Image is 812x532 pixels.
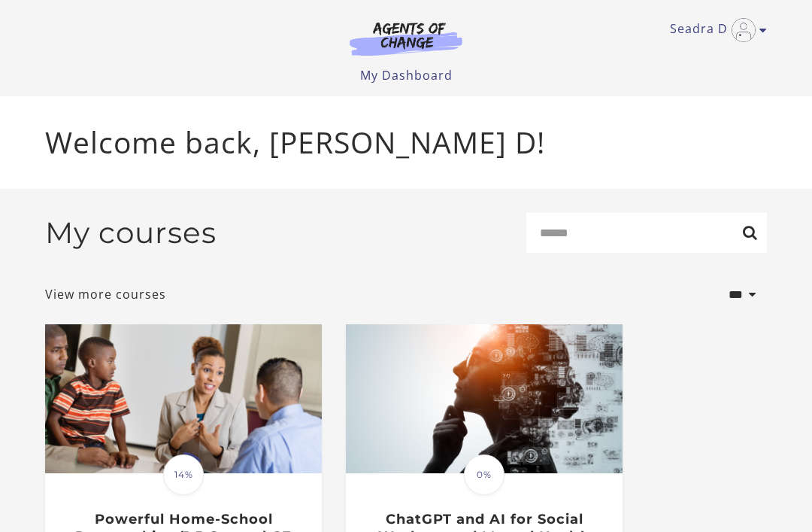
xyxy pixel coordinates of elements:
[45,120,767,165] p: Welcome back, [PERSON_NAME] D!
[163,454,204,495] span: 14%
[45,215,217,251] h2: My courses
[334,21,478,56] img: Agents of Change Logo
[360,67,453,84] a: My Dashboard
[670,18,759,42] a: Toggle menu
[464,454,504,495] span: 0%
[45,285,166,303] a: View more courses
